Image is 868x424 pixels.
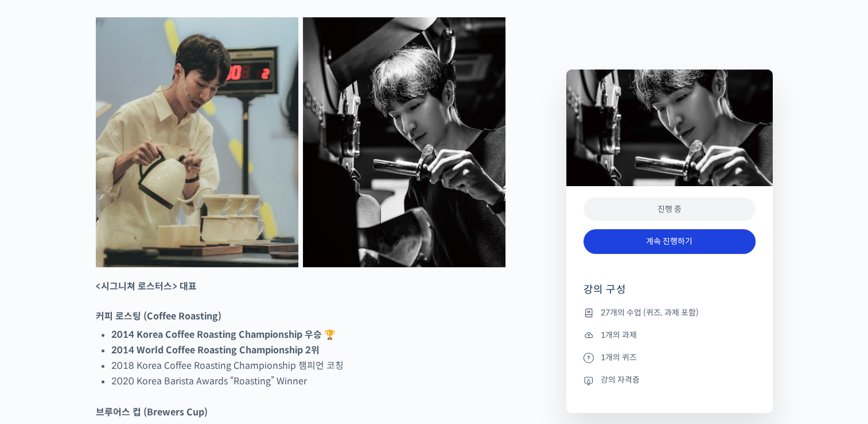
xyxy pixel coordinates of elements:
[583,229,756,254] a: 계속 진행하기
[583,306,756,319] li: 27개의 수업 (퀴즈, 과제 포함)
[111,358,505,373] li: 2018 Korea Coffee Roasting Championship 챔피언 코칭
[583,350,756,364] li: 1개의 퀴즈
[177,346,191,355] span: 설정
[111,329,336,341] strong: 2014 Korea Coffee Roasting Championship 우승 🏆
[96,310,221,322] strong: 커피 로스팅 (Coffee Roasting)
[583,328,756,342] li: 1개의 과제
[36,346,43,355] span: 홈
[105,346,119,356] span: 대화
[583,198,756,221] div: 진행 중
[111,373,505,389] li: 2020 Korea Barista Awards “Roasting” Winner
[76,329,148,357] a: 대화
[111,344,320,356] strong: 2014 World Coffee Roasting Championship 2위
[96,406,208,418] strong: 브루어스 컵 (Brewers Cup)
[583,373,756,387] li: 강의 자격증
[583,283,756,306] h4: 강의 구성
[96,280,197,292] strong: <시그니쳐 로스터스> 대표
[3,329,76,357] a: 홈
[148,329,220,357] a: 설정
